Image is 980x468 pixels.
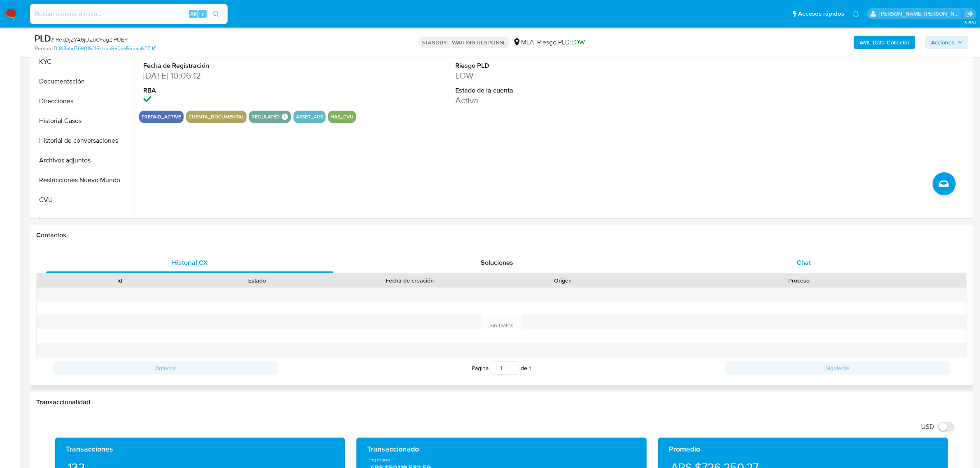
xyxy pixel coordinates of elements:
span: # IRexDjZYA6jUZbCFagZlPUEY [51,35,128,44]
b: AML Data Collector [859,36,910,49]
h1: Transaccionalidad [36,398,967,406]
span: LOW [571,37,585,47]
span: Accesos rápidos [798,9,844,18]
button: Documentación [32,72,135,91]
a: 813abd7b9016f46ddbb6e0ca56bac627 [59,45,156,52]
button: Historial de conversaciones [32,131,135,151]
dt: Fecha de Registración [143,61,343,70]
span: Acciones [931,36,954,49]
button: Anterior [54,361,277,375]
span: Historial CX [172,258,208,267]
button: Restricciones Nuevo Mundo [32,170,135,190]
button: KYC [32,52,135,72]
button: asset_ars [296,115,323,118]
span: s [201,10,204,18]
dt: Estado de la cuenta [455,86,655,95]
p: STANDBY - WAITING RESPONSE [418,37,510,48]
button: Acciones [925,36,968,49]
a: Notificaciones [852,10,859,17]
button: Archivos adjuntos [32,151,135,170]
span: Alt [190,10,197,18]
button: Siguiente [726,361,950,375]
b: PLD [35,32,51,45]
button: search-icon [207,8,224,20]
button: cuenta_documental [189,115,244,118]
div: Fecha de creación [331,276,489,285]
a: Salir [965,9,974,18]
button: prepaid_active [142,115,181,118]
p: mayra.pernia@mercadolibre.com [880,10,963,18]
dd: [DATE] 10:06:12 [143,70,343,81]
span: Riesgo PLD: [537,38,585,47]
b: Person ID [35,45,57,52]
h1: Contactos [36,231,967,239]
span: Página de [472,361,531,375]
button: CVU [32,190,135,210]
div: Origen [500,276,626,285]
input: Buscar usuario o caso... [30,9,228,19]
span: 1 [529,364,531,372]
button: has_cvu [331,115,354,118]
dd: Activa [455,95,655,106]
span: Chat [797,258,811,267]
div: MLA [513,38,534,47]
button: Direcciones [32,91,135,111]
div: Id [57,276,182,285]
dd: LOW [455,70,655,81]
button: regulated [251,115,280,118]
button: Historial Casos [32,111,135,131]
dt: RBA [143,86,343,95]
button: Items [32,210,135,229]
div: Proceso [637,276,961,285]
div: Estado [194,276,319,285]
span: 3.156.1 [964,19,976,26]
span: Soluciones [481,258,513,267]
dt: Riesgo PLD [455,61,655,70]
button: AML Data Collector [854,36,915,49]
